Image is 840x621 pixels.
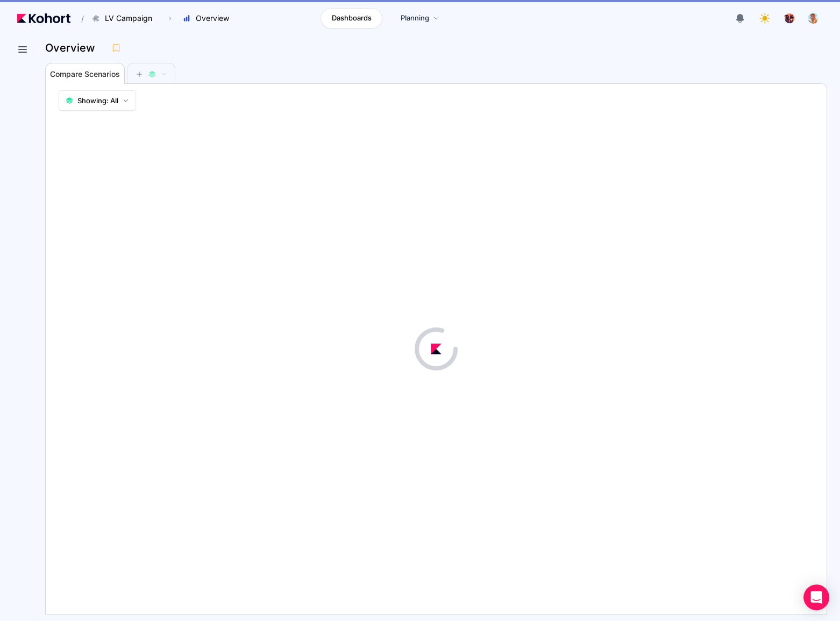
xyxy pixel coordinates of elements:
a: Dashboards [321,8,382,28]
h3: Overview [45,42,102,53]
span: Dashboards [332,13,372,24]
button: Overview [177,9,240,27]
button: LV Campaign [86,9,163,27]
span: Showing: All [77,95,118,106]
img: Kohort logo [17,13,70,23]
span: / [73,13,84,24]
a: Planning [389,8,451,28]
span: Overview [196,13,229,24]
button: Showing: All [59,90,136,111]
span: Compare Scenarios [50,70,120,78]
div: Open Intercom Messenger [803,584,829,610]
img: logo_TreesPlease_20230726120307121221.png [784,13,795,24]
span: LV Campaign [105,13,152,24]
span: › [167,14,174,23]
span: Planning [400,13,429,24]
